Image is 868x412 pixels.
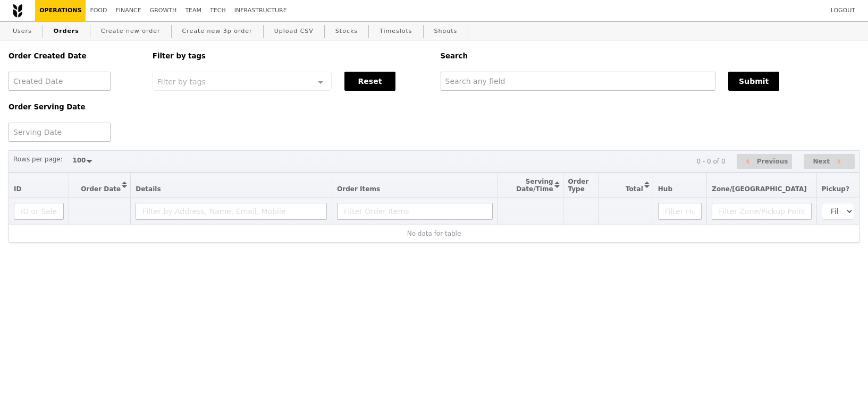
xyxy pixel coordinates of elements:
a: Create new order [97,22,165,41]
h5: Order Serving Date [9,103,140,111]
span: Order Type [568,178,589,193]
button: Previous [737,154,792,169]
a: Create new 3p order [178,22,257,41]
span: Previous [757,155,788,168]
span: Zone/[GEOGRAPHIC_DATA] [712,185,807,193]
a: Orders [49,22,83,41]
span: Hub [658,185,672,193]
button: Next [804,154,855,169]
h5: Filter by tags [153,52,428,60]
span: ID [14,185,21,193]
input: Filter Zone/Pickup Point [712,203,812,220]
button: Submit [728,72,779,91]
h5: Order Created Date [9,52,140,60]
h5: Search [441,52,860,60]
label: Rows per page: [13,154,63,165]
a: Users [9,22,36,41]
img: Grain logo [13,4,22,18]
a: Upload CSV [270,22,318,41]
input: ID or Salesperson name [14,203,64,220]
input: Filter Hub [658,203,702,220]
span: Order Items [337,185,380,193]
input: Filter by Address, Name, Email, Mobile [136,203,327,220]
a: Shouts [430,22,462,41]
span: Next [813,155,830,168]
span: Pickup? [822,185,849,193]
a: Timeslots [375,22,416,41]
input: Filter Order Items [337,203,493,220]
input: Serving Date [9,123,111,142]
input: Created Date [9,72,111,91]
button: Reset [344,72,395,91]
input: Search any field [441,72,716,91]
span: Filter by tags [157,76,206,86]
div: No data for table [14,230,854,237]
span: Details [136,185,161,193]
div: 0 - 0 of 0 [696,158,725,165]
a: Stocks [331,22,362,41]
